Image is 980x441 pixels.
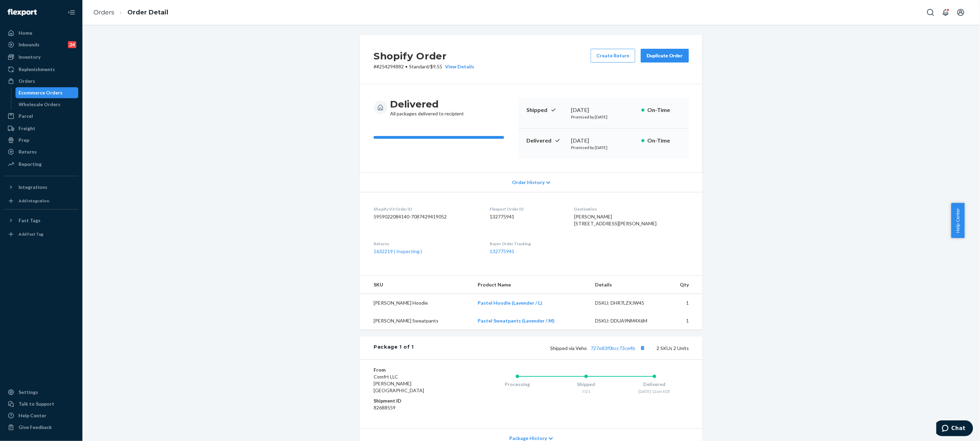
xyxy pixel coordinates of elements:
button: Give Feedback [4,422,78,433]
div: Inbounds [19,41,39,48]
div: [DATE] 12am EDT [620,388,689,394]
a: Wholesale Orders [15,99,79,110]
dt: Returns [374,241,479,247]
dt: Shipment ID [374,397,456,404]
button: Duplicate Order [641,49,689,63]
div: DSKU: DHR7LZXJW45 [595,299,660,306]
div: Add Integration [19,198,49,204]
div: Returns [19,148,37,155]
button: Open account menu [954,5,968,19]
td: 1 [665,294,703,312]
th: Product Name [472,276,590,294]
div: Fast Tags [19,217,41,224]
button: Fast Tags [4,215,78,226]
th: Qty [665,276,703,294]
a: Reporting [4,159,78,170]
p: # #254294882 / $9.55 [374,63,474,70]
div: Settings [19,389,38,396]
a: Pastel Sweatpants (Lavender / M) [478,318,555,324]
span: Shipped via Veho [550,345,647,351]
p: On-Time [647,106,681,114]
div: Give Feedback [19,424,52,431]
dt: Flexport Order ID [490,206,563,212]
a: Freight [4,123,78,134]
div: Reporting [19,161,42,168]
a: Help Center [4,410,78,421]
a: 132775941 [490,248,515,254]
div: Duplicate Order [647,52,683,59]
a: Add Fast Tag [4,229,78,240]
div: Prep [19,137,29,144]
div: Delivered [620,381,689,388]
div: Freight [19,125,35,132]
button: View Details [442,63,474,70]
span: Comfrt LLC [PERSON_NAME][GEOGRAPHIC_DATA] [374,374,424,393]
td: [PERSON_NAME] Hoodie [360,294,472,312]
a: Parcel [4,111,78,122]
dt: Shopify V3 Order ID [374,206,479,212]
p: Promised by [DATE] [571,145,636,150]
div: 2 SKUs 2 Units [414,343,689,352]
th: SKU [360,276,472,294]
div: Replenishments [19,66,55,73]
div: 24 [68,41,76,48]
div: Home [19,30,32,36]
span: Order History [512,179,545,186]
iframe: Opens a widget where you can chat to one of our agents [936,420,973,438]
button: Integrations [4,182,78,193]
dt: Buyer Order Tracking [490,241,563,247]
th: Details [590,276,665,294]
a: Orders [4,76,78,87]
div: Inventory [19,54,41,60]
a: Add Integration [4,195,78,206]
div: Integrations [19,184,47,191]
td: [PERSON_NAME] Sweatpants [360,312,472,330]
h2: Shopify Order [374,49,474,63]
a: Pastel Hoodie (Lavender / L) [478,300,542,306]
a: Inventory [4,52,78,63]
button: Open notifications [939,5,953,19]
dt: Destination [574,206,689,212]
span: [PERSON_NAME] [STREET_ADDRESS][PERSON_NAME] [574,214,657,226]
div: Orders [19,78,35,84]
a: Replenishments [4,64,78,75]
button: Close Navigation [65,5,78,19]
div: Processing [483,381,552,388]
td: 1 [665,312,703,330]
div: Shipped [552,381,620,388]
dt: From [374,366,456,373]
span: • [405,64,408,69]
a: Ecommerce Orders [15,87,79,98]
p: On-Time [647,137,681,145]
div: All packages delivered to recipient [390,98,464,117]
span: Standard [409,64,429,69]
a: Prep [4,135,78,146]
dd: 132775941 [490,213,563,220]
div: Add Fast Tag [19,231,43,237]
a: Settings [4,387,78,398]
div: 7/21 [552,388,620,394]
h3: Delivered [390,98,464,110]
button: Open Search Box [924,5,937,19]
div: Help Center [19,412,46,419]
button: Copy tracking number [638,343,647,352]
p: Promised by [DATE] [571,114,636,120]
a: Order Detail [127,9,168,16]
button: Talk to Support [4,398,78,409]
button: Create Return [591,49,635,63]
button: Help Center [951,203,965,238]
a: Orders [93,9,114,16]
a: Home [4,27,78,38]
dd: 5959022084140-7087429419052 [374,213,479,220]
p: Delivered [526,137,566,145]
div: DSKU: DDUA9NM4X6M [595,317,660,324]
div: Ecommerce Orders [19,89,63,96]
a: 1632219 ( Inspecting ) [374,248,422,254]
div: [DATE] [571,106,636,114]
dd: 82688559 [374,404,456,411]
p: Shipped [526,106,566,114]
img: Flexport logo [8,9,37,16]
